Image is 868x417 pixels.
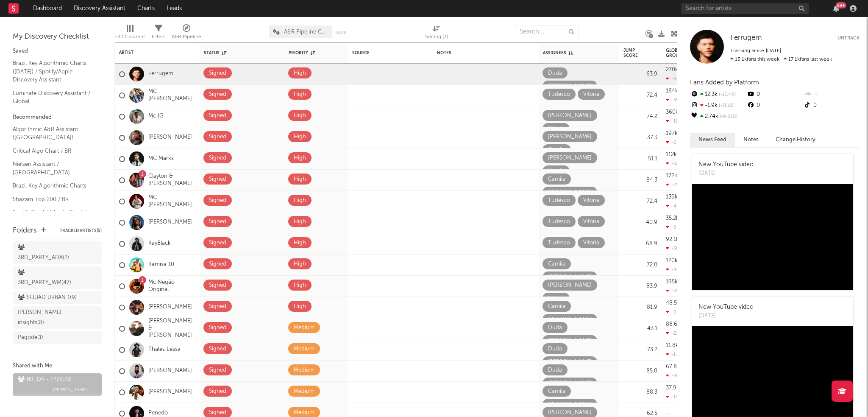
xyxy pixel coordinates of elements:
div: High [294,302,306,312]
input: Search... [515,25,579,38]
div: Notes [437,50,522,56]
div: 172k [666,173,677,179]
div: 2.74k [690,111,746,122]
div: Duda [548,323,562,333]
div: [PERSON_NAME] [548,378,592,389]
div: 3RD_PARTY_ADA ( 2 ) [18,243,78,263]
div: Signed [209,302,226,312]
div: Signed [209,259,226,269]
div: [PERSON_NAME] [548,111,592,121]
div: 139k [666,194,678,200]
span: A&R Pipeline Collaboration [284,29,328,35]
div: New YouTube video [698,303,754,312]
a: [PERSON_NAME] [148,304,192,311]
button: News Feed [690,133,735,147]
div: 88.6k [666,322,680,327]
div: Vitoria [583,238,599,248]
div: Vitoria [583,217,599,227]
div: Global Audio Streams Daily Growth [666,48,729,58]
div: High [294,259,306,269]
a: MC Marks [148,155,174,162]
a: 3RD_PARTY_WM(47) [13,266,102,289]
a: Thales Lessa [148,346,181,353]
div: New YouTube video [698,160,754,169]
div: 0 [803,100,860,111]
div: -1.6k [666,352,682,357]
div: Tudesco [548,196,570,206]
span: -301 % [718,104,734,108]
div: -1.9k [690,100,746,111]
a: [PERSON_NAME] [148,367,192,375]
a: 3RD_PARTY_ADA(2) [13,241,102,264]
a: Brazil Key Algorithmic Charts [13,181,93,190]
div: Jump Score [623,48,645,58]
span: Fans Added by Platform [690,79,759,86]
a: [PERSON_NAME] [148,389,192,396]
div: High [294,68,306,78]
a: [PERSON_NAME] [148,134,192,141]
div: Duda [548,68,562,78]
div: 51.1 [623,154,657,164]
a: Mc IG [148,113,164,120]
a: SQUAD URBAN 1(9) [13,291,102,304]
div: 37.9k [666,385,679,391]
div: -79.6k [666,182,686,188]
div: 195k [666,279,678,285]
button: Untrack [837,34,860,42]
div: Signed [209,196,226,206]
div: [PERSON_NAME] [548,315,592,325]
a: Brazil Key Algorithmic Charts ([DATE]) / Spotify/Apple Discovery Assistant [13,59,93,84]
span: Ferrugem [730,34,762,42]
span: 17.1k fans last week [730,57,832,62]
div: High [294,174,306,185]
div: Source [352,50,407,56]
div: [PERSON_NAME] [548,153,592,163]
div: Medium [294,365,314,375]
div: Camila [548,145,565,155]
div: High [294,132,306,142]
div: Signed [209,344,226,354]
div: 360k [666,109,679,115]
a: Pagode(1) [13,331,102,344]
div: Medium [294,386,314,397]
div: 120k [666,258,678,263]
div: 164k [666,88,678,94]
a: Clayton & [PERSON_NAME] [148,173,195,188]
div: 12.3k [690,89,746,100]
div: Duda [548,344,562,354]
div: [PERSON_NAME] [548,336,592,346]
div: Signed [209,132,226,142]
div: Edit Columns [114,32,145,42]
span: [PERSON_NAME] [53,385,87,395]
div: -- [803,89,860,100]
div: 63.9 [623,69,657,79]
div: 72.0 [623,260,657,270]
div: Status [204,50,259,56]
div: High [294,217,306,227]
a: Nielsen Assistant / [GEOGRAPHIC_DATA] [13,160,93,177]
div: -48.8k [666,203,686,209]
div: [PERSON_NAME] [548,132,592,142]
div: BR_DR - FY25 ( 73 ) [18,375,72,385]
div: Signed [209,153,226,163]
div: Signed [209,280,226,291]
div: 37.3 [623,133,657,143]
span: -9.82 % [718,115,737,119]
div: 72.4 [623,90,657,101]
div: 112k [666,152,677,157]
div: 99 + [836,2,846,8]
div: 88.3 [623,387,657,397]
div: [DATE] [698,312,754,320]
div: Duda [548,365,562,375]
div: -26.4k [666,373,686,378]
div: Vitoria [548,124,564,134]
div: My Discovery Checklist [13,32,102,42]
a: [PERSON_NAME] & [PERSON_NAME] [148,318,195,339]
div: Medium [294,323,314,333]
div: Signed [209,386,226,397]
div: 40.9 [623,218,657,228]
button: Change History [767,133,824,147]
div: 73.2 [623,345,657,355]
div: -85k [666,76,682,81]
div: 92.1k [666,237,679,242]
